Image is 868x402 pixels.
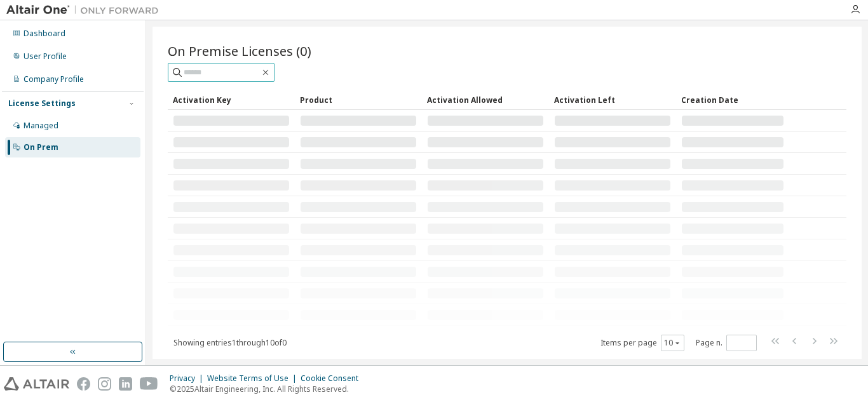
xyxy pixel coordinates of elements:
img: linkedin.svg [119,377,132,391]
div: User Profile [24,51,67,62]
div: Activation Allowed [427,90,544,110]
div: Privacy [170,373,207,384]
div: Managed [24,121,58,131]
div: Company Profile [24,74,84,84]
div: Website Terms of Use [207,373,301,384]
img: altair_logo.svg [4,377,69,391]
div: Activation Key [173,90,290,110]
span: Items per page [600,335,684,351]
img: facebook.svg [77,377,90,391]
div: Creation Date [681,90,784,110]
div: Product [300,90,417,110]
p: © 2025 Altair Engineering, Inc. All Rights Reserved. [170,384,366,394]
span: Page n. [696,335,757,351]
span: Showing entries 1 through 10 of 0 [173,337,287,348]
span: On Premise Licenses (0) [168,42,311,60]
img: instagram.svg [98,377,111,391]
div: Dashboard [24,29,65,39]
div: License Settings [8,98,76,109]
img: Altair One [6,4,165,17]
div: Cookie Consent [301,373,366,384]
button: 10 [664,338,681,348]
img: youtube.svg [140,377,158,391]
div: On Prem [24,142,58,152]
div: Activation Left [554,90,671,110]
